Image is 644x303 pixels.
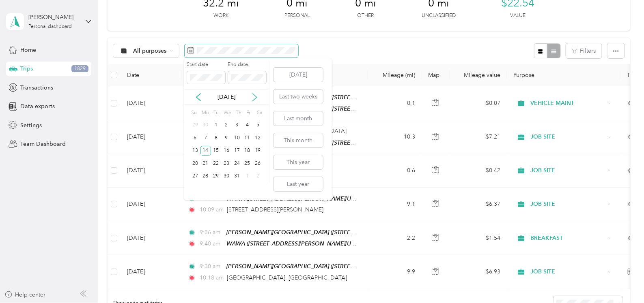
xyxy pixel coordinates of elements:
[200,158,211,169] div: 21
[221,146,232,156] div: 16
[181,64,368,86] th: Locations
[252,120,263,130] div: 5
[200,120,211,130] div: 30
[226,229,459,236] span: [PERSON_NAME][GEOGRAPHIC_DATA] ([STREET_ADDRESS][PERSON_NAME][US_STATE])
[368,221,422,255] td: 2.2
[121,86,181,120] td: [DATE]
[226,94,459,101] span: [PERSON_NAME][GEOGRAPHIC_DATA] ([STREET_ADDRESS][PERSON_NAME][US_STATE])
[450,255,507,289] td: $6.93
[200,239,223,248] span: 9:40 am
[245,107,252,119] div: Fr
[227,206,324,213] span: [STREET_ADDRESS][PERSON_NAME]
[242,158,253,169] div: 25
[190,133,200,143] div: 6
[274,90,323,104] button: Last two weeks
[235,107,242,119] div: Th
[190,107,198,119] div: Su
[226,240,375,247] span: WAWA ([STREET_ADDRESS][PERSON_NAME][US_STATE])
[121,64,181,86] th: Date
[531,267,605,276] span: JOB SITE
[212,107,220,119] div: Tu
[134,48,167,54] span: All purposes
[242,171,253,181] div: 1
[121,120,181,154] td: [DATE]
[4,290,46,299] button: Help center
[221,171,232,181] div: 30
[211,120,222,130] div: 1
[422,12,456,19] p: Unclassified
[226,263,459,270] span: [PERSON_NAME][GEOGRAPHIC_DATA] ([STREET_ADDRESS][PERSON_NAME][US_STATE])
[200,205,224,214] span: 10:09 am
[242,120,253,130] div: 4
[252,146,263,156] div: 19
[221,158,232,169] div: 23
[226,139,459,146] span: [PERSON_NAME][GEOGRAPHIC_DATA] ([STREET_ADDRESS][PERSON_NAME][US_STATE])
[211,146,222,156] div: 15
[232,171,242,181] div: 31
[200,273,224,282] span: 10:18 am
[599,258,644,303] iframe: Everlance-gr Chat Button Frame
[232,120,242,130] div: 3
[252,158,263,169] div: 26
[450,64,507,86] th: Mileage value
[284,12,310,19] p: Personal
[531,132,605,141] span: JOB SITE
[121,154,181,188] td: [DATE]
[232,158,242,169] div: 24
[531,166,605,175] span: JOB SITE
[368,188,422,221] td: 9.1
[368,64,422,86] th: Mileage (mi)
[20,140,66,148] span: Team Dashboard
[227,274,347,281] span: [GEOGRAPHIC_DATA], [GEOGRAPHIC_DATA]
[226,105,459,112] span: [PERSON_NAME][GEOGRAPHIC_DATA] ([STREET_ADDRESS][PERSON_NAME][US_STATE])
[232,146,242,156] div: 17
[200,107,209,119] div: Mo
[566,43,602,58] button: Filters
[209,93,243,101] p: [DATE]
[274,111,323,126] button: Last month
[422,64,450,86] th: Map
[211,171,222,181] div: 29
[368,86,422,120] td: 0.1
[222,107,232,119] div: We
[190,146,200,156] div: 13
[252,133,263,143] div: 12
[450,86,507,120] td: $0.07
[28,13,79,21] div: [PERSON_NAME]
[252,171,263,181] div: 2
[211,133,222,143] div: 8
[507,64,620,86] th: Purpose
[213,12,228,19] p: Work
[20,83,53,92] span: Transactions
[20,46,36,54] span: Home
[368,154,422,188] td: 0.6
[200,171,211,181] div: 28
[71,65,88,73] span: 1829
[274,177,323,191] button: Last year
[255,107,263,119] div: Sa
[190,120,200,130] div: 29
[531,234,605,243] span: BREAKFAST
[232,133,242,143] div: 10
[510,12,526,19] p: Value
[221,133,232,143] div: 9
[121,188,181,221] td: [DATE]
[531,99,605,108] span: VEHICLE MAINT
[274,133,323,147] button: This month
[242,146,253,156] div: 18
[531,200,605,209] span: JOB SITE
[190,171,200,181] div: 27
[200,133,211,143] div: 7
[20,121,42,130] span: Settings
[121,255,181,289] td: [DATE]
[211,158,222,169] div: 22
[228,61,266,68] label: End date
[200,228,223,237] span: 9:36 am
[28,24,72,29] div: Personal dashboard
[450,188,507,221] td: $6.37
[20,102,55,111] span: Data exports
[221,120,232,130] div: 2
[274,155,323,169] button: This year
[200,146,211,156] div: 14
